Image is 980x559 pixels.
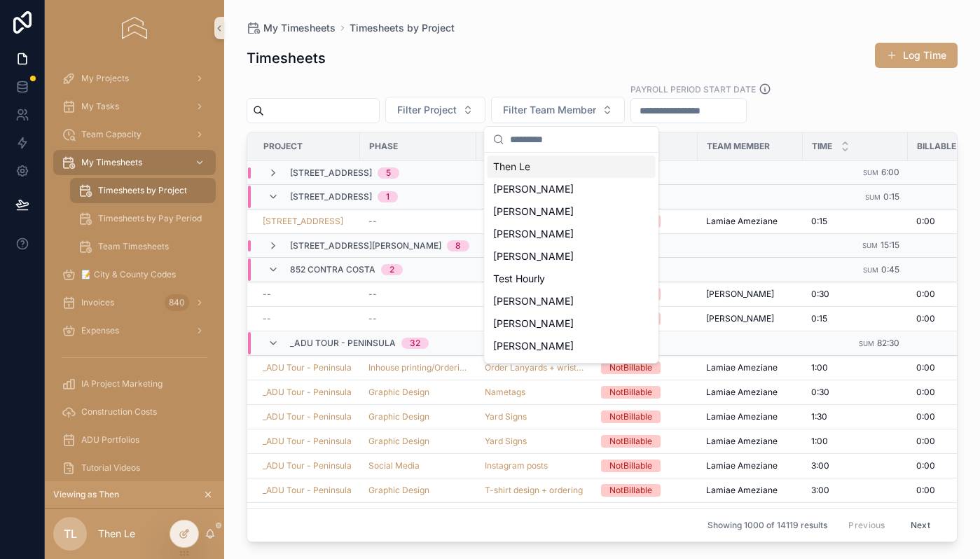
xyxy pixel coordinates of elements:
[811,460,899,471] a: 3:00
[811,313,827,324] span: 0:15
[811,387,899,398] a: 0:30
[811,216,899,227] a: 0:15
[485,387,584,398] a: Nametags
[706,289,794,300] a: [PERSON_NAME]
[706,436,794,447] a: Lamiae Ameziane
[45,56,224,481] div: scrollable content
[601,460,689,472] a: NotBillable
[369,141,398,152] span: Phase
[290,264,375,275] span: 852 Contra Costa
[609,386,652,399] div: NotBillable
[706,387,794,398] a: Lamiae Ameziane
[389,264,394,275] div: 2
[811,460,829,471] span: 3:00
[706,460,794,471] a: Lamiae Ameziane
[368,216,377,227] span: --
[368,216,468,227] a: --
[263,313,271,324] span: --
[263,21,336,35] span: My Timesheets
[863,266,878,274] small: Sum
[485,436,584,447] a: Yard Signs
[875,43,958,68] a: Log Time
[491,97,625,123] button: Select Button
[81,462,140,474] span: Tutorial Videos
[81,129,142,140] span: Team Capacity
[263,485,352,496] a: _ADU Tour - Peninsula
[98,241,169,252] span: Team Timesheets
[503,103,596,117] span: Filter Team Member
[601,361,689,374] a: NotBillable
[81,101,119,112] span: My Tasks
[706,362,778,373] span: Lamiae Ameziane
[485,362,584,373] a: Order Lanyards + wrist bands
[630,83,756,95] label: Payroll Period Start Date
[368,387,429,398] span: Graphic Design
[493,317,574,331] span: [PERSON_NAME]
[485,485,583,496] a: T-shirt design + ordering
[811,436,828,447] span: 1:00
[263,460,352,471] a: _ADU Tour - Peninsula
[247,21,336,35] a: My Timesheets
[485,485,584,496] a: T-shirt design + ordering
[410,338,420,349] div: 32
[70,234,216,259] a: Team Timesheets
[811,289,899,300] a: 0:30
[350,21,455,35] a: Timesheets by Project
[706,289,774,300] span: [PERSON_NAME]
[916,289,935,300] span: 0:00
[263,289,271,300] span: --
[609,410,652,423] div: NotBillable
[98,213,202,224] span: Timesheets by Pay Period
[881,167,899,177] span: 6:00
[81,73,129,84] span: My Projects
[706,411,794,422] a: Lamiae Ameziane
[368,362,468,373] a: Inhouse printing/Ordering
[706,216,794,227] a: Lamiae Ameziane
[706,460,778,471] span: Lamiae Ameziane
[397,103,457,117] span: Filter Project
[263,289,352,300] a: --
[81,297,114,308] span: Invoices
[53,489,119,500] span: Viewing as Then
[263,216,343,227] a: [STREET_ADDRESS]
[706,485,778,496] span: Lamiae Ameziane
[368,436,429,447] span: Graphic Design
[706,362,794,373] a: Lamiae Ameziane
[53,66,216,91] a: My Projects
[385,97,485,123] button: Select Button
[881,240,899,250] span: 15:15
[263,411,352,422] a: _ADU Tour - Peninsula
[368,289,377,300] span: --
[812,141,832,152] span: Time
[165,294,189,311] div: 840
[81,157,142,168] span: My Timesheets
[916,362,935,373] span: 0:00
[601,435,689,448] a: NotBillable
[916,485,935,496] span: 0:00
[485,387,525,398] a: Nametags
[493,227,574,241] span: [PERSON_NAME]
[859,340,874,347] small: Sum
[70,206,216,231] a: Timesheets by Pay Period
[493,339,574,353] span: [PERSON_NAME]
[811,411,827,422] span: 1:30
[811,289,829,300] span: 0:30
[811,387,829,398] span: 0:30
[601,386,689,399] a: NotBillable
[609,484,652,497] div: NotBillable
[493,272,545,286] span: Test Hourly
[368,436,468,447] a: Graphic Design
[368,387,468,398] a: Graphic Design
[485,411,527,422] a: Yard Signs
[811,362,828,373] span: 1:00
[865,193,881,201] small: Sum
[707,141,770,152] span: Team Member
[916,313,935,324] span: 0:00
[485,153,658,363] div: Suggestions
[263,362,352,373] a: _ADU Tour - Peninsula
